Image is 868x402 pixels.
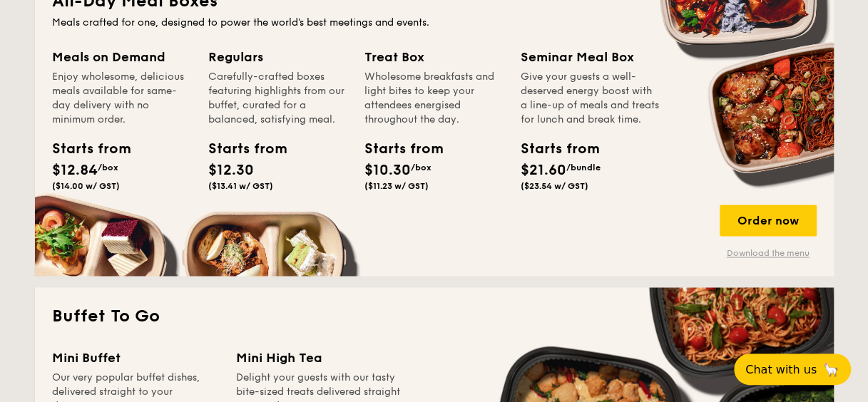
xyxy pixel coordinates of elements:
h2: Buffet To Go [52,304,817,327]
div: Starts from [208,138,272,160]
span: ($14.00 w/ GST) [52,181,120,191]
div: Carefully-crafted boxes featuring highlights from our buffet, curated for a balanced, satisfying ... [208,70,347,127]
span: $12.84 [52,162,98,179]
div: Enjoy wholesome, delicious meals available for same-day delivery with no minimum order. [52,70,191,127]
span: $21.60 [521,162,566,179]
span: $10.30 [364,162,411,179]
span: $12.30 [208,162,254,179]
div: Starts from [52,138,116,160]
span: 🦙 [822,361,839,378]
div: Give your guests a well-deserved energy boost with a line-up of meals and treats for lunch and br... [521,70,660,127]
div: Meals crafted for one, designed to power the world's best meetings and events. [52,16,817,30]
span: Chat with us [745,363,817,376]
div: Meals on Demand [52,47,191,67]
span: /bundle [566,163,601,172]
div: Regulars [208,47,347,67]
a: Download the menu [720,247,817,259]
button: Chat with us🦙 [734,354,851,385]
div: Mini Buffet [52,347,219,367]
span: ($11.23 w/ GST) [364,181,429,191]
span: /box [411,163,432,172]
div: Starts from [521,138,585,160]
div: Order now [720,205,817,236]
span: ($13.41 w/ GST) [208,181,273,191]
div: Starts from [364,138,429,160]
span: /box [98,163,118,172]
div: Treat Box [364,47,504,67]
div: Seminar Meal Box [521,47,660,67]
div: Mini High Tea [236,347,403,367]
div: Wholesome breakfasts and light bites to keep your attendees energised throughout the day. [364,70,504,127]
span: ($23.54 w/ GST) [521,181,588,191]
